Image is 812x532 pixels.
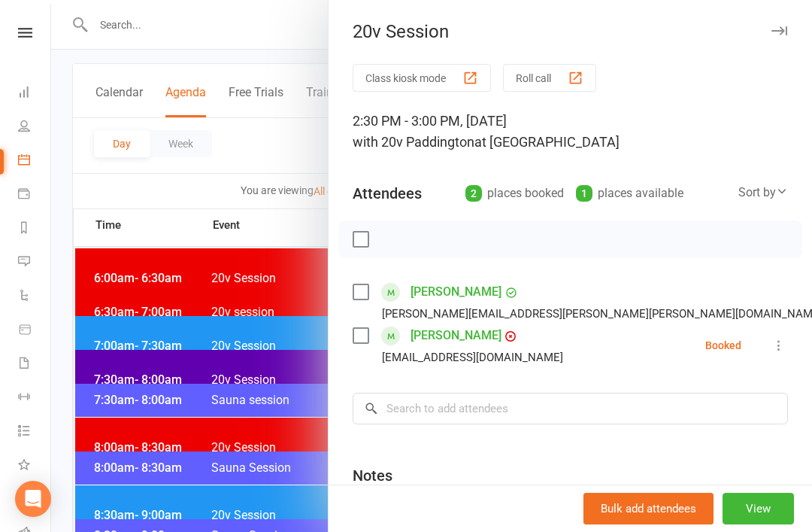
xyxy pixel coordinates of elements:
[353,64,491,92] button: Class kiosk mode
[723,493,794,524] button: View
[738,183,788,202] div: Sort by
[353,134,474,150] span: with 20v Paddington
[18,212,52,246] a: Reports
[503,64,596,92] button: Roll call
[465,185,482,202] div: 2
[18,449,52,483] a: What's New
[18,111,52,144] a: People
[411,324,501,348] a: [PERSON_NAME]
[353,183,422,204] div: Attendees
[474,134,620,150] span: at [GEOGRAPHIC_DATA]
[353,465,392,486] div: Notes
[583,493,714,524] button: Bulk add attendees
[576,183,683,204] div: places available
[18,178,52,212] a: Payments
[15,481,51,517] div: Open Intercom Messenger
[465,183,564,204] div: places booked
[353,393,788,424] input: Search to add attendees
[576,185,592,202] div: 1
[329,21,812,42] div: 20v Session
[411,280,501,304] a: [PERSON_NAME]
[705,340,741,351] div: Booked
[18,314,52,348] a: Product Sales
[353,111,788,153] div: 2:30 PM - 3:00 PM, [DATE]
[382,348,563,367] div: [EMAIL_ADDRESS][DOMAIN_NAME]
[18,77,52,111] a: Dashboard
[18,144,52,178] a: Calendar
